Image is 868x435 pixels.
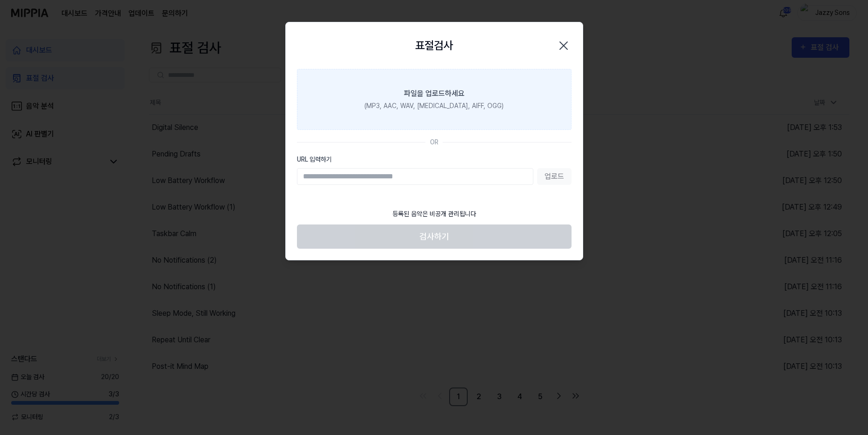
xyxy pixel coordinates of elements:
[297,155,572,164] label: URL 입력하기
[364,101,504,111] div: (MP3, AAC, WAV, [MEDICAL_DATA], AIFF, OGG)
[387,204,482,224] div: 등록된 음악은 비공개 관리됩니다
[415,37,453,54] h2: 표절검사
[404,88,464,99] div: 파일을 업로드하세요
[430,137,438,147] div: OR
